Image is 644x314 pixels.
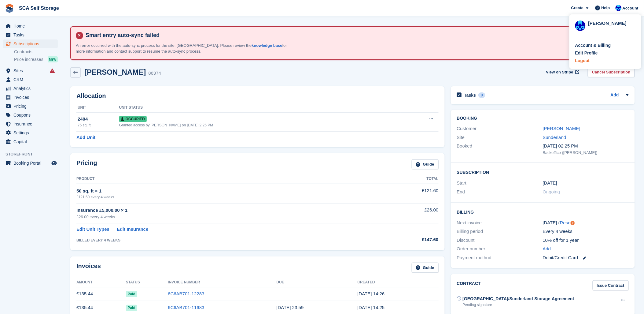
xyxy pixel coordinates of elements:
span: Settings [13,129,50,137]
th: Product [76,174,371,184]
div: 2404 [78,116,119,123]
a: Add [543,245,551,252]
a: 6C6AB701-11683 [168,305,204,310]
a: Reset [560,220,572,225]
div: Pending signature [463,302,574,308]
a: Contracts [14,49,58,55]
div: Edit Profile [575,50,598,56]
h2: Pricing [76,159,97,170]
th: Total [371,174,439,184]
a: menu [3,75,58,84]
div: Granted access by [PERSON_NAME] on [DATE] 2:25 PM [119,122,400,128]
span: Storefront [6,151,61,157]
h2: Subscription [457,169,629,175]
span: Account [623,5,638,11]
div: 10% off for 1 year [543,237,629,244]
a: Preview store [50,159,58,167]
div: Backoffice ([PERSON_NAME]) [543,150,629,156]
a: menu [3,102,58,110]
span: Booking Portal [13,159,50,167]
span: Capital [13,137,50,146]
a: Add [611,92,619,99]
a: menu [3,39,58,48]
a: Add Unit [76,134,95,141]
div: Every 4 weeks [543,228,629,235]
span: Coupons [13,111,50,119]
div: Start [457,180,543,187]
div: Discount [457,237,543,244]
a: Logout [575,58,635,64]
th: Unit Status [119,103,400,113]
span: Pricing [13,102,50,110]
a: SCA Self Storage [17,3,61,13]
th: Unit [76,103,119,113]
time: 2025-07-12 13:25:56 UTC [358,305,385,310]
a: Account & Billing [575,42,635,49]
div: Billing period [457,228,543,235]
a: menu [3,84,58,93]
span: Insurance [13,120,50,128]
img: Kelly Neesham [616,5,622,11]
div: Debit/Credit Card [543,254,629,261]
div: End [457,189,543,196]
div: [DATE] 02:25 PM [543,143,629,150]
div: Account & Billing [575,42,611,49]
a: [PERSON_NAME] [543,126,580,131]
div: Logout [575,58,590,64]
time: 2025-05-17 00:00:00 UTC [543,180,557,187]
div: Next invoice [457,219,543,226]
div: £26.00 every 4 weeks [76,214,371,220]
span: Help [602,5,610,11]
a: Edit Unit Types [76,226,109,233]
div: 50 sq. ft × 1 [76,188,371,195]
span: Paid [126,305,137,311]
th: Due [277,278,358,287]
a: menu [3,137,58,146]
div: Tooltip anchor [570,220,576,226]
span: Home [13,22,50,30]
a: Guide [412,263,439,273]
img: stora-icon-8386f47178a22dfd0bd8f6a31ec36ba5ce8667c1dd55bd0f319d3a0aa187defe.svg [5,4,14,13]
div: £147.60 [371,236,439,243]
div: NEW [48,56,58,62]
div: [GEOGRAPHIC_DATA]/Sunderland-Storage-Agreement [463,296,574,302]
span: Occupied [119,116,147,122]
div: Site [457,134,543,141]
span: View on Stripe [546,69,573,75]
div: 86374 [148,70,161,77]
span: CRM [13,75,50,84]
span: Analytics [13,84,50,93]
a: 6C6AB701-12283 [168,291,204,296]
div: 0 [478,92,485,98]
td: £26.00 [371,203,439,223]
span: Invoices [13,93,50,102]
div: Booked [457,143,543,155]
div: Payment method [457,254,543,261]
h2: Billing [457,209,629,215]
a: Sunderland [543,135,566,140]
i: Smart entry sync failures have occurred [50,68,55,73]
a: menu [3,22,58,30]
span: Create [571,5,583,11]
a: Edit Profile [575,50,635,56]
div: [DATE] ( ) [543,219,629,226]
a: menu [3,93,58,102]
span: Subscriptions [13,39,50,48]
span: Paid [126,291,137,297]
a: menu [3,31,58,39]
time: 2025-07-12 22:59:59 UTC [277,305,304,310]
img: Kelly Neesham [575,21,586,31]
h2: Contract [457,280,481,290]
h2: Tasks [464,92,476,98]
div: £121.60 every 4 weeks [76,194,371,200]
a: Issue Contract [593,280,629,290]
a: menu [3,129,58,137]
div: 75 sq. ft [78,122,119,128]
a: menu [3,159,58,167]
h2: Booking [457,116,629,121]
div: Customer [457,125,543,132]
a: Guide [412,159,439,170]
a: menu [3,66,58,75]
div: Insurance £5,000.00 × 1 [76,207,371,214]
div: BILLED EVERY 4 WEEKS [76,237,371,243]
